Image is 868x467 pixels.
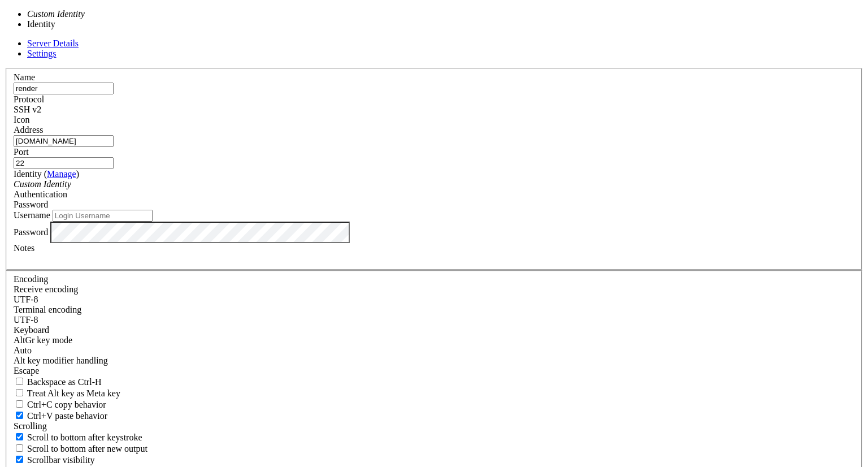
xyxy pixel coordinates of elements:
[14,135,114,147] input: Host Name or IP
[27,400,106,409] span: Ctrl+C copy behavior
[27,388,120,398] span: Treat Alt key as Meta key
[14,377,102,387] label: If true, the backspace should send BS ('\x08', aka ^H). Otherwise the backspace key should send '...
[14,200,48,209] span: Password
[14,315,854,325] div: UTF-8
[16,400,23,408] input: Ctrl+C copy behavior
[27,49,57,58] a: Settings
[14,356,108,365] label: Controls how the Alt key is handled. Escape: Send an ESC prefix. 8-Bit: Add 128 to the typed char...
[14,335,72,345] label: Set the expected encoding for data received from the host. If the encodings do not match, visual ...
[14,400,106,409] label: Ctrl-C copies if true, send ^C to host if false. Ctrl-Shift-C sends ^C to host if true, copies if...
[14,444,147,453] label: Scroll to bottom after new output.
[14,179,854,189] div: Custom Identity
[14,284,78,294] label: Set the expected encoding for data received from the host. If the encodings do not match, visual ...
[14,433,142,442] label: Whether to scroll to the bottom on any keystroke.
[53,210,153,222] input: Login Username
[14,210,50,220] label: Username
[14,94,44,104] label: Protocol
[14,125,43,135] label: Address
[14,200,854,210] div: Password
[27,9,85,19] i: Custom Identity
[27,433,142,442] span: Scroll to bottom after keystroke
[14,83,114,94] input: Server Name
[16,389,23,396] input: Treat Alt key as Meta key
[14,243,34,253] label: Notes
[14,105,41,114] span: SSH v2
[14,421,47,431] label: Scrolling
[14,366,854,376] div: Escape
[14,305,81,314] label: The default terminal encoding. ISO-2022 enables character map translations (like graphics maps). ...
[14,345,32,355] span: Auto
[14,147,29,157] label: Port
[14,105,854,115] div: SSH v2
[16,456,23,463] input: Scrollbar visibility
[14,227,48,236] label: Password
[14,455,95,465] label: The vertical scrollbar mode.
[16,433,23,440] input: Scroll to bottom after keystroke
[27,455,95,465] span: Scrollbar visibility
[16,412,23,419] input: Ctrl+V paste behavior
[14,325,49,335] label: Keyboard
[14,115,29,124] label: Icon
[14,157,114,169] input: Port Number
[27,377,102,387] span: Backspace as Ctrl-H
[14,72,35,82] label: Name
[14,295,38,304] span: UTF-8
[27,444,147,453] span: Scroll to bottom after new output
[14,189,67,199] label: Authentication
[14,411,107,421] label: Ctrl+V pastes if true, sends ^V to host if false. Ctrl+Shift+V sends ^V to host if true, pastes i...
[14,169,79,179] label: Identity
[47,169,76,179] a: Manage
[14,345,854,356] div: Auto
[27,19,173,29] li: Identity
[27,411,107,421] span: Ctrl+V paste behavior
[16,444,23,452] input: Scroll to bottom after new output
[14,274,48,284] label: Encoding
[14,295,854,305] div: UTF-8
[16,378,23,385] input: Backspace as Ctrl-H
[14,366,39,375] span: Escape
[14,388,120,398] label: Whether the Alt key acts as a Meta key or as a distinct Alt key.
[44,169,79,179] span: ( )
[14,179,71,189] i: Custom Identity
[14,315,38,325] span: UTF-8
[27,38,79,48] a: Server Details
